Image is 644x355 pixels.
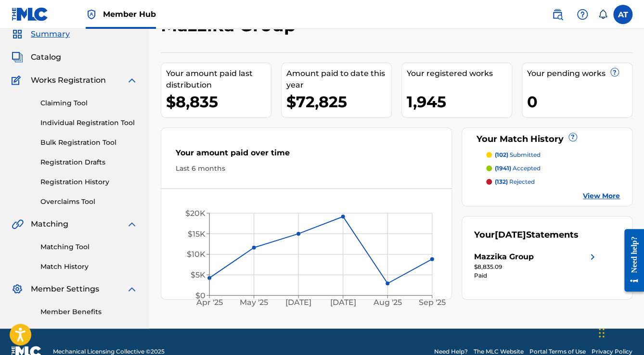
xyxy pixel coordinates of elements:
[330,298,356,307] tspan: [DATE]
[176,147,437,164] div: Your amount paid over time
[495,164,541,173] p: accepted
[40,138,138,148] a: Bulk Registration Tool
[373,298,402,307] tspan: Aug '25
[577,9,588,20] img: help
[527,91,632,113] div: 0
[126,75,138,86] img: expand
[569,133,577,141] span: ?
[40,307,138,317] a: Member Benefits
[187,250,206,259] tspan: $10K
[86,9,97,20] img: Top Rightsholder
[599,318,605,347] div: Drag
[166,91,271,113] div: $8,835
[617,222,644,299] iframe: Resource Center
[31,75,106,86] span: Works Registration
[195,291,206,300] tspan: $0
[596,309,644,355] iframe: Chat Widget
[474,251,598,280] a: Mazzika Groupright chevron icon$8,835.09Paid
[40,242,138,252] a: Matching Tool
[12,28,23,40] img: Summary
[583,191,620,201] a: View More
[40,157,138,167] a: Registration Drafts
[486,151,620,159] a: (102) submitted
[495,178,508,185] span: (132)
[40,177,138,187] a: Registration History
[495,165,511,172] span: (1941)
[126,218,138,230] img: expand
[31,218,68,230] span: Matching
[191,270,206,279] tspan: $5K
[587,251,598,263] img: right chevron icon
[40,98,138,108] a: Claiming Tool
[103,9,156,20] span: Member Hub
[188,229,206,238] tspan: $15K
[486,164,620,173] a: (1941) accepted
[286,91,391,113] div: $72,825
[474,251,534,263] div: Mazzika Group
[31,51,61,63] span: Catalog
[126,283,138,295] img: expand
[474,228,579,241] div: Your Statements
[12,51,23,63] img: Catalog
[407,68,512,79] div: Your registered works
[611,68,618,76] span: ?
[12,218,24,230] img: Matching
[40,197,138,207] a: Overclaims Tool
[495,151,541,159] p: submitted
[12,7,49,21] img: MLC Logo
[40,262,138,272] a: Match History
[495,229,526,240] span: [DATE]
[176,164,437,174] div: Last 6 months
[12,51,61,63] a: CatalogCatalog
[240,298,268,307] tspan: May '25
[12,28,70,40] a: SummarySummary
[286,68,391,91] div: Amount paid to date this year
[495,177,535,186] p: rejected
[573,5,592,24] div: Help
[185,209,206,218] tspan: $20K
[552,9,563,20] img: search
[166,68,271,91] div: Your amount paid last distribution
[407,91,512,113] div: 1,945
[474,133,620,146] div: Your Match History
[527,68,632,79] div: Your pending works
[474,271,598,280] div: Paid
[474,263,598,271] div: $8,835.09
[285,298,311,307] tspan: [DATE]
[40,118,138,128] a: Individual Registration Tool
[31,283,99,295] span: Member Settings
[613,5,632,24] div: User Menu
[31,28,70,40] span: Summary
[419,298,446,307] tspan: Sep '25
[598,10,607,19] div: Notifications
[12,283,23,295] img: Member Settings
[548,5,567,24] a: Public Search
[495,151,508,158] span: (102)
[196,298,223,307] tspan: Apr '25
[12,75,24,86] img: Works Registration
[486,177,620,186] a: (132) rejected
